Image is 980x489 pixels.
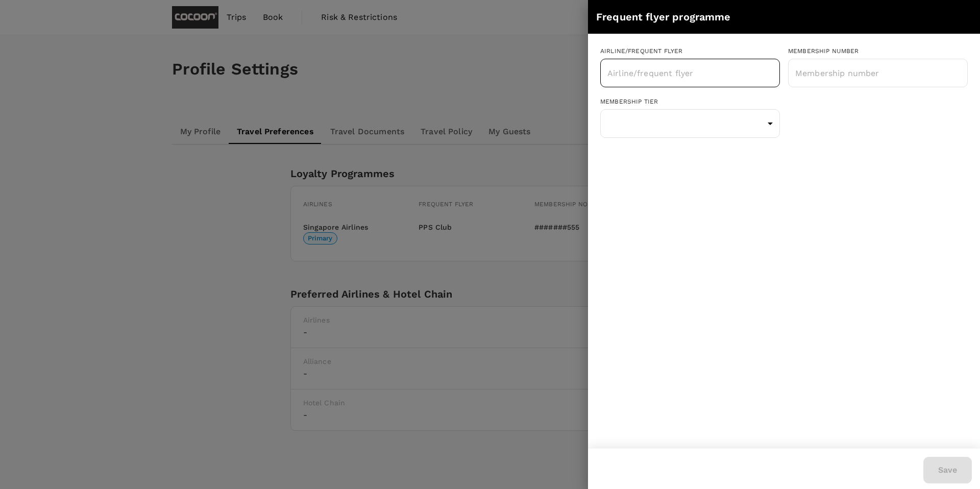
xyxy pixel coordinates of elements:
div: Frequent flyer programme [596,9,954,25]
div: Airline/Frequent Flyer [600,46,780,57]
input: Membership number [788,60,968,86]
div: Membership number [788,46,968,57]
div: ​ [600,111,780,136]
input: Airline/frequent flyer [605,63,760,83]
button: Open [774,71,776,74]
button: close [954,8,972,26]
div: Membership tier [600,97,780,107]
